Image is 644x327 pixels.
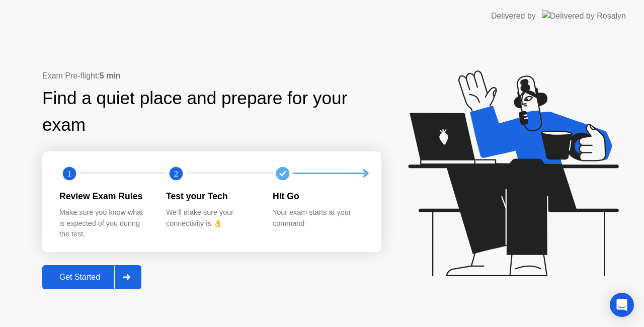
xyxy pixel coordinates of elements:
[273,190,363,203] div: Hit Go
[59,207,150,240] div: Make sure you know what is expected of you during the test.
[42,265,141,289] button: Get Started
[174,169,178,178] text: 2
[67,169,71,178] text: 1
[45,273,114,282] div: Get Started
[166,190,257,203] div: Test your Tech
[42,85,381,138] div: Find a quiet place and prepare for your exam
[42,70,381,82] div: Exam Pre-flight:
[100,71,121,80] b: 5 min
[166,207,257,229] div: We’ll make sure your connectivity is 👌
[610,293,634,317] div: Open Intercom Messenger
[59,190,150,203] div: Review Exam Rules
[542,10,626,22] img: Delivered by Rosalyn
[491,10,536,22] div: Delivered by
[273,207,363,229] div: Your exam starts at your command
